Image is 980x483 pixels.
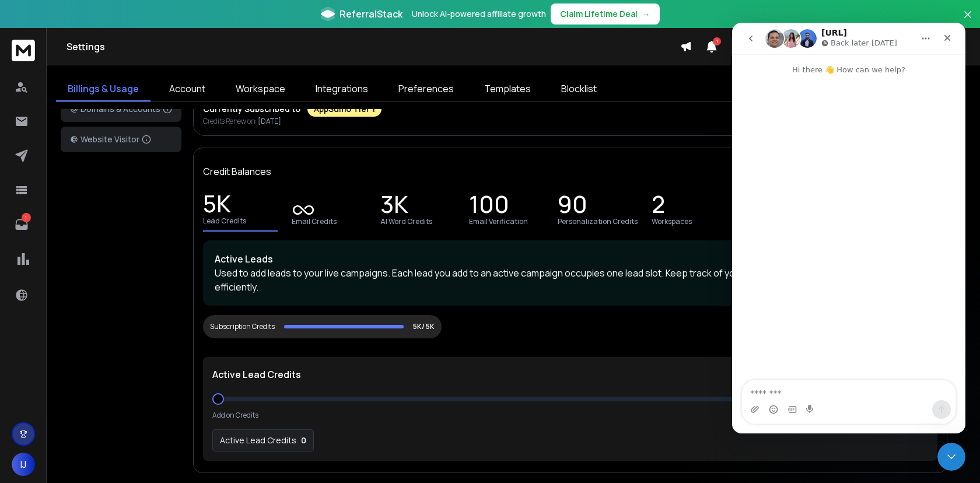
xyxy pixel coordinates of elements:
button: Claim Lifetime Deal→ [551,3,660,24]
a: Integrations [304,77,380,101]
span: → [642,8,650,20]
p: Active Lead Credits [212,367,301,381]
button: Website Visitor [61,127,181,152]
p: Used to add leads to your live campaigns. Each lead you add to an active campaign occupies one le... [215,266,926,294]
iframe: Intercom live chat [937,443,965,471]
p: Active Leads [215,252,926,266]
p: Lead Credits [203,216,246,226]
h1: Settings [66,40,680,54]
p: Email Credits [292,217,337,226]
p: Credits Renew on: [203,117,937,126]
div: AppSumo Tier 1 [307,101,381,117]
p: Unlock AI-powered affiliate growth [412,8,546,20]
span: ReferralStack [339,7,402,21]
p: Email Verification [469,217,528,226]
p: 100 [469,198,509,215]
p: 0 [301,435,306,446]
p: Workspaces [652,217,692,226]
a: Blocklist [549,77,608,101]
p: 1 [22,213,31,222]
iframe: Intercom live chat [732,23,965,433]
p: 3K [380,198,408,215]
a: 1 [10,213,33,236]
p: 90 [558,198,587,215]
div: Subscription Credits [210,322,275,331]
span: 1 [713,37,721,45]
a: Templates [473,77,542,101]
a: Preferences [387,77,466,101]
p: Credit Balances [203,164,271,178]
a: Workspace [224,77,297,101]
p: Personalization Credits [558,217,638,226]
p: 5K [203,198,231,214]
button: Domains & Accounts [61,96,181,122]
button: Close banner [960,7,975,35]
button: IJ [12,453,35,476]
p: Currently Subscribed to [203,103,300,115]
a: Account [157,77,217,101]
span: [DATE] [258,116,281,126]
p: 2 [652,198,665,215]
p: AI Word Credits [380,217,432,226]
p: 5K/ 5K [413,322,435,331]
p: Active Lead Credits [220,435,296,446]
p: Add on Credits [212,411,258,420]
a: Billings & Usage [56,77,150,101]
